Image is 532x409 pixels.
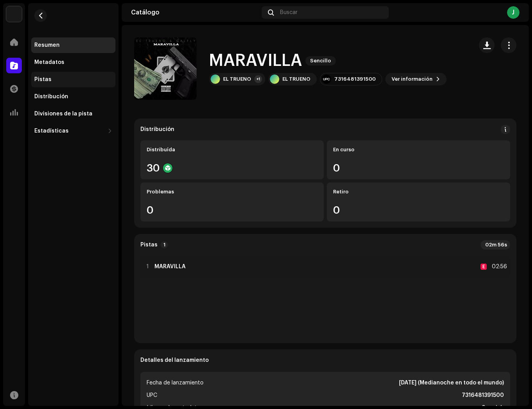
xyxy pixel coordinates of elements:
img: 297a105e-aa6c-4183-9ff4-27133c00f2e2 [6,6,22,22]
div: Retiro [333,189,504,195]
button: Ver información [385,73,447,85]
div: J [507,6,520,19]
div: 7316481391500 [334,76,376,82]
h1: MARAVILLA [209,52,302,70]
div: Catálogo [131,9,259,16]
span: Fecha de lanzamiento [147,378,204,388]
re-m-nav-item: Distribución [31,89,115,104]
re-m-nav-item: Resumen [31,37,115,53]
span: Ver información [392,71,433,87]
strong: MARAVILLA [154,264,186,270]
strong: 7316481391500 [462,391,504,400]
re-m-nav-dropdown: Estadísticas [31,123,115,139]
div: +1 [254,75,262,83]
p-badge: 1 [161,241,168,248]
div: EL TRUENO [282,76,310,82]
strong: Pistas [140,242,158,248]
strong: Detalles del lanzamiento [140,357,209,363]
div: 02:56 [490,262,507,271]
re-m-nav-item: Divisiones de la pista [31,106,115,122]
div: Distribución [34,94,68,100]
div: Problemas [147,189,317,195]
div: EL TRUENO [223,76,251,82]
div: Metadatos [34,59,64,66]
div: En curso [333,147,504,153]
span: UPC [147,391,157,400]
re-m-nav-item: Pistas [31,72,115,87]
strong: [DATE] (Medianoche en todo el mundo) [399,378,504,388]
re-m-nav-item: Metadatos [31,55,115,70]
span: Sencillo [305,56,336,66]
div: Estadísticas [34,128,69,134]
div: Distribución [140,126,174,133]
div: E [481,264,487,270]
div: Divisiones de la pista [34,111,92,117]
div: 02m 56s [481,240,510,250]
div: Distribuída [147,147,317,153]
span: Buscar [280,9,298,16]
div: Pistas [34,76,51,83]
div: Resumen [34,42,60,48]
